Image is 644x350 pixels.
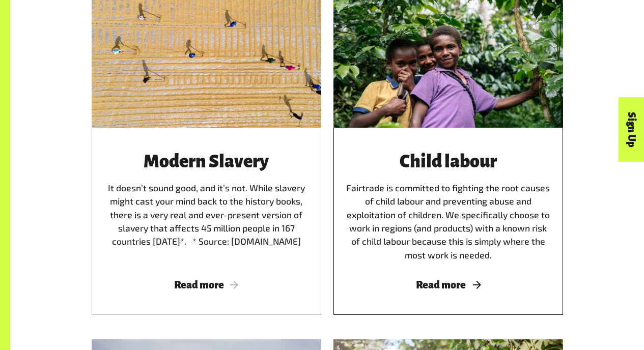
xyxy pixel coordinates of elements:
h3: Child labour [346,152,551,171]
div: It doesn’t sound good, and it’s not. While slavery might cast your mind back to the history books... [104,152,309,262]
div: Fairtrade is committed to fighting the root causes of child labour and preventing abuse and explo... [346,152,551,262]
span: Read more [104,279,309,290]
span: Read more [346,279,551,290]
h3: Modern Slavery [104,152,309,171]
